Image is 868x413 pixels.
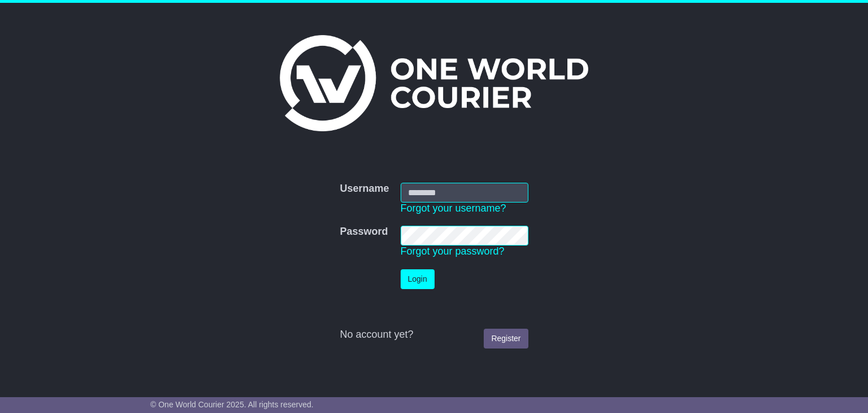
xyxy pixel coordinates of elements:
[340,183,389,195] label: Username
[401,246,505,257] a: Forgot your password?
[401,269,435,289] button: Login
[401,203,506,214] a: Forgot your username?
[484,329,528,349] a: Register
[280,35,588,131] img: One World
[340,329,528,341] div: No account yet?
[150,400,314,409] span: © One World Courier 2025. All rights reserved.
[340,226,388,238] label: Password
